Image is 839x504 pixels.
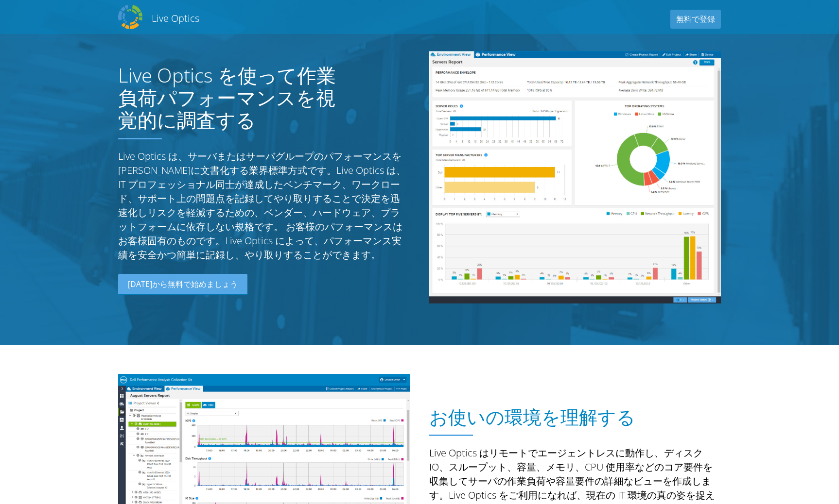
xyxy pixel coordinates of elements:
h2: Live Optics [152,12,199,25]
a: [DATE]から無料で始めましょう [118,274,247,295]
a: 無料で登録 [670,10,721,29]
img: Dell Dpack [118,5,142,29]
p: Live Optics は、サーバまたはサーバグループのパフォーマンスを[PERSON_NAME]に文書化する業界標準方式です。Live Optics は、IT プロフェッショナル同士が達成した... [118,149,410,262]
h1: お使いの環境を理解する [429,406,716,428]
img: Server Report [429,51,721,303]
h1: Live Optics を使って作業負荷パフォーマンスを視覚的に調査する [118,64,337,131]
